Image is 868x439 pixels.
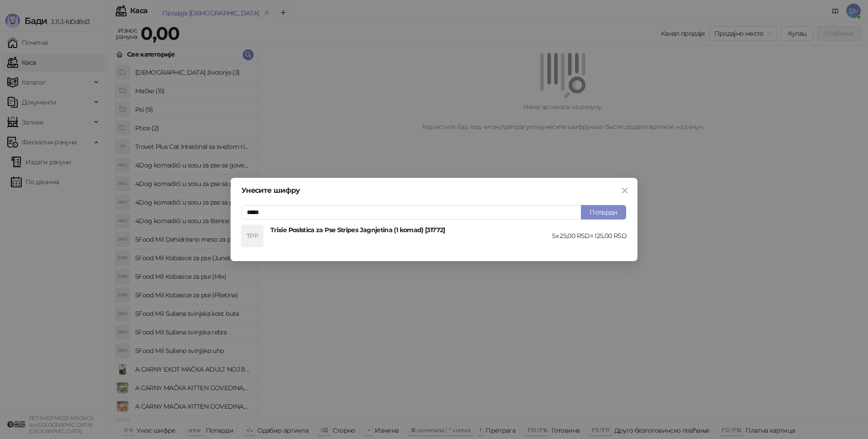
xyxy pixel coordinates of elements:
span: close [621,187,628,194]
button: Close [618,183,632,198]
h4: Trixie Poslstica za Pse Stripes Jagnjetina (1 komad) [31772] [270,225,552,235]
span: Close [618,187,632,194]
div: TPP [241,225,263,247]
div: 5 x 25,00 RSD = 125,00 RSD [552,231,627,241]
div: Унесите шифру [241,187,627,194]
button: Потврди [581,205,626,219]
